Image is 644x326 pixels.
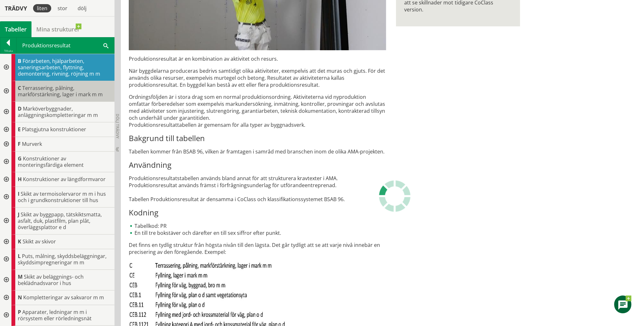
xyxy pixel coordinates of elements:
p: Produktionsresultat är en kombination av aktivitet och resurs. [129,55,386,62]
span: F [18,140,21,147]
span: Skikt av byggpapp, tätskiktsmatta, asfalt, duk, plastfilm, plan plåt, överläggsplattor e d [18,211,102,231]
div: Produktionsresultat [17,37,114,53]
p: Det finns en tydlig struktur från högsta nivån till den lägsta. Det går tydligt att se att varje ... [129,241,386,255]
h3: Kodning [129,208,386,217]
span: G [18,155,22,162]
span: Terrassering, pålning, markförstärkning, lager i mark m m [18,85,103,98]
h3: Bakgrund till tabellen [129,133,386,143]
span: I [18,190,19,197]
p: Tabellen kommer från BSAB 96, vilken är framtagen i samråd med branschen inom de olika AMA-projek... [129,148,386,155]
span: J [18,211,19,218]
span: C [18,85,21,92]
span: B [18,58,21,65]
span: Konstruktioner av monteringsfärdiga element [18,155,84,168]
div: dölj [74,4,90,12]
span: L [18,253,21,260]
div: Trädvy [1,5,31,12]
span: Konstruktioner av längdformvaror [23,176,106,183]
div: Tillbaka [0,48,16,53]
span: K [18,238,21,245]
h3: Användning [129,160,386,170]
p: När byggdelarna produceras bedrivs samtidigt olika aktiviteter, exempelvis att det muras och gjut... [129,67,386,88]
img: Laddar [379,180,411,212]
p: Produktionsresultatstabellen används bland annat för att strukturera kravtexter i AMA. Produktion... [129,175,386,203]
span: E [18,126,21,133]
span: Murverk [22,140,42,147]
span: Dölj trädvy [115,114,120,139]
span: Sök i tabellen [103,42,108,49]
span: Puts, målning, skyddsbeläggningar, skyddsimpregneringar m m [18,253,107,266]
span: Apparater, ledningar m m i rörsystem eller rörledningsnät [18,309,92,322]
div: stor [54,4,71,12]
span: Förarbeten, hjälparbeten, saneringsarbeten, flyttning, demontering, rivning, röjning m m [18,58,100,77]
li: En till tre bokstäver och därefter en till sex siffror efter punkt. [129,229,386,236]
div: liten [33,4,51,12]
span: P [18,309,21,316]
span: N [18,294,22,301]
span: H [18,176,22,183]
span: D [18,105,22,112]
span: Kompletteringar av sakvaror m m [23,294,104,301]
span: M [18,273,23,280]
span: Platsgjutna konstruktioner [22,126,86,133]
p: Ordningsföljden är i stora drag som en normal produktionsordning. Aktiviteterna vid nyproduktion ... [129,93,386,128]
span: Skikt av termoisolervaror m m i hus och i grundkonstruktioner till hus [18,190,106,204]
span: Skikt av beläggnings- och beklädnadsvaror i hus [18,273,84,287]
li: Tabellkod: PR [129,222,386,229]
span: Marköverbyggnader, anläggningskompletteringar m m [18,105,98,119]
a: Mina strukturer [31,21,85,37]
span: Skikt av skivor [23,238,56,245]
